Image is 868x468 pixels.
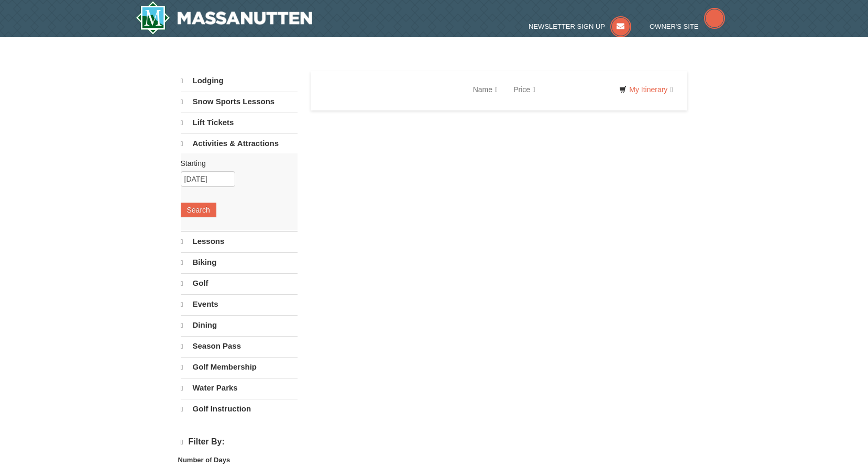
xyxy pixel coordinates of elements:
a: Golf [181,273,298,293]
span: Owner's Site [650,23,699,30]
a: My Itinerary [612,82,679,97]
a: Lodging [181,71,298,91]
a: Massanutten Resort [136,1,313,35]
a: Biking [181,252,298,272]
a: Lessons [181,231,298,251]
a: Lift Tickets [181,113,298,132]
a: Season Pass [181,336,298,356]
strong: Number of Days [178,456,230,464]
a: Water Parks [181,378,298,398]
h4: Filter By: [181,437,298,447]
a: Name [465,79,506,100]
span: Newsletter Sign Up [529,23,605,30]
a: Golf Membership [181,357,298,377]
a: Price [506,79,543,100]
a: Activities & Attractions [181,133,298,153]
a: Dining [181,315,298,335]
a: Events [181,294,298,314]
a: Owner's Site [650,23,725,30]
label: Starting [181,158,290,169]
a: Newsletter Sign Up [529,23,631,30]
img: Massanutten Resort Logo [136,1,313,35]
button: Search [181,203,216,217]
a: Snow Sports Lessons [181,92,298,112]
a: Golf Instruction [181,399,298,419]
